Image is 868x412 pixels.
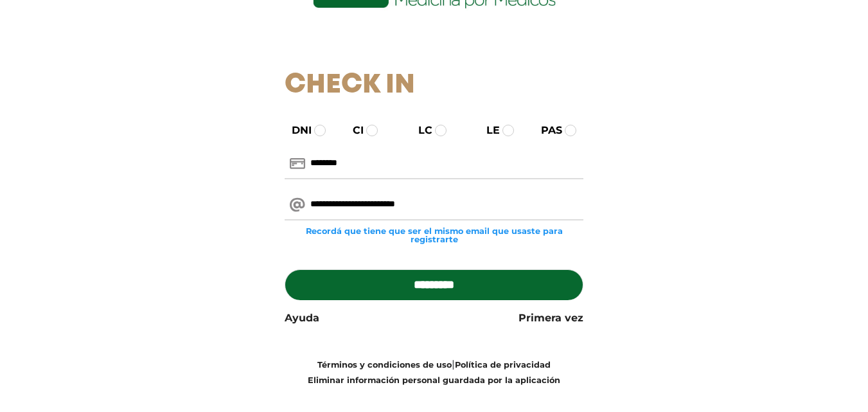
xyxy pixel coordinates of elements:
[341,123,364,138] label: CI
[280,123,312,138] label: DNI
[529,123,562,138] label: PAS
[475,123,500,138] label: LE
[455,360,551,370] a: Política de privacidad
[518,310,583,326] a: Primera vez
[407,123,432,138] label: LC
[308,375,560,385] a: Eliminar información personal guardada por la aplicación
[275,357,593,388] div: |
[317,360,452,370] a: Términos y condiciones de uso
[285,69,583,102] h1: Check In
[285,310,319,326] a: Ayuda
[285,227,583,244] small: Recordá que tiene que ser el mismo email que usaste para registrarte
